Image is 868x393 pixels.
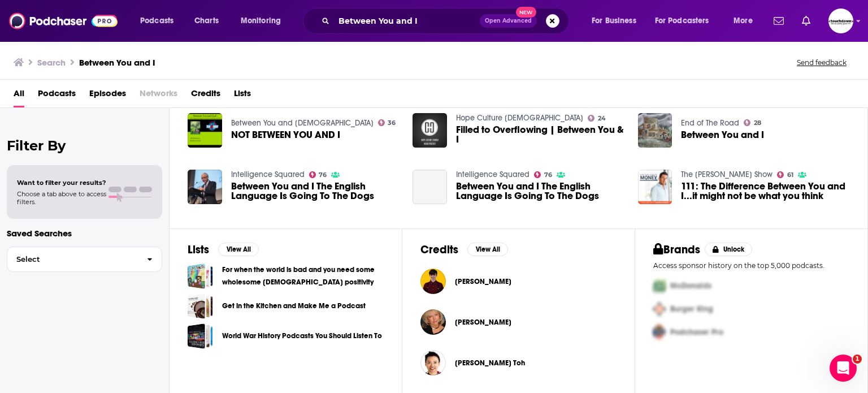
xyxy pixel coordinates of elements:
[378,119,396,126] a: 36
[670,304,713,314] span: Burger King
[455,277,511,286] a: Isaac Boucher
[420,243,458,257] h2: Credits
[516,7,536,18] span: New
[79,57,155,68] h3: Between You and I
[638,170,672,204] img: 111: The Difference Between You and I...it might not be what you think
[534,171,552,178] a: 76
[9,10,118,32] img: Podchaser - Follow, Share and Rate Podcasts
[793,58,850,67] button: Send feedback
[592,13,636,29] span: For Business
[234,84,251,107] a: Lists
[584,12,650,30] button: open menu
[222,264,384,288] a: For when the world is bad and you need some wholesome [DEMOGRAPHIC_DATA] positivity
[37,57,66,68] h3: Search
[649,274,670,297] img: First Pro Logo
[14,84,24,107] a: All
[420,345,617,381] button: Yuen TohYuen Toh
[188,113,222,148] img: NOT BETWEEN YOU AND I
[420,304,617,340] button: Iris JohansenIris Johansen
[455,359,525,368] span: [PERSON_NAME] Toh
[420,269,446,294] img: Isaac Boucher
[188,293,213,319] span: Get in the Kitchen and Make Me a Podcast
[188,264,213,289] span: For when the world is bad and you need some wholesome queer positivity
[231,118,374,128] a: Between You and God
[222,300,366,312] a: Get in the Kitchen and Make Me a Podcast
[734,13,753,29] span: More
[649,297,670,321] img: Second Pro Logo
[649,321,670,344] img: Third Pro Logo
[455,359,525,368] a: Yuen Toh
[744,119,761,126] a: 28
[7,228,162,239] p: Saved Searches
[797,11,815,31] a: Show notifications dropdown
[7,247,162,272] button: Select
[670,327,723,337] span: Podchaser Pro
[17,179,106,187] span: Want to filter your results?
[769,11,788,31] a: Show notifications dropdown
[456,125,624,144] a: Filled to Overflowing | Between You & I
[413,170,447,204] a: Between You and I The English Language Is Going To The Dogs
[7,137,162,154] h2: Filter By
[334,12,480,30] input: Search podcasts, credits, & more...
[681,170,772,179] a: The Chris Harder Show
[830,355,857,382] iframe: Intercom live chat
[455,277,511,286] span: [PERSON_NAME]
[726,12,767,30] button: open menu
[828,8,853,33] img: User Profile
[467,243,508,256] button: View All
[456,182,624,201] a: Between You and I The English Language Is Going To The Dogs
[455,318,511,327] a: Iris Johansen
[705,243,753,256] button: Unlock
[188,243,209,257] h2: Lists
[420,350,446,375] img: Yuen Toh
[420,243,508,257] a: CreditsView All
[455,318,511,327] span: [PERSON_NAME]
[231,182,400,201] a: Between You and I The English Language Is Going To The Dogs
[456,170,530,179] a: Intelligence Squared
[681,182,849,201] a: 111: The Difference Between You and I...it might not be what you think
[231,170,305,179] a: Intelligence Squared
[681,118,739,128] a: End of The Road
[670,281,711,291] span: McDonalds
[653,261,849,270] p: Access sponsor history on the top 5,000 podcasts.
[241,13,281,29] span: Monitoring
[89,84,126,107] a: Episodes
[598,116,606,121] span: 24
[140,84,177,107] span: Networks
[188,170,222,204] img: Between You and I The English Language Is Going To The Dogs
[233,12,296,30] button: open menu
[480,14,537,28] button: Open AdvancedNew
[17,190,106,206] span: Choose a tab above to access filters.
[188,243,259,257] a: ListsView All
[787,172,793,178] span: 61
[828,8,853,33] span: Logged in as jvervelde
[544,172,552,178] span: 76
[485,18,532,24] span: Open Advanced
[319,172,327,178] span: 76
[420,264,617,300] button: Isaac BoucherIsaac Boucher
[132,12,188,30] button: open menu
[413,113,447,148] img: Filled to Overflowing | Between You & I
[681,130,764,140] a: Between You and I
[191,84,220,107] a: Credits
[828,8,853,33] button: Show profile menu
[231,130,340,140] a: NOT BETWEEN YOU AND I
[140,13,173,29] span: Podcasts
[638,113,672,148] img: Between You and I
[218,243,259,256] button: View All
[188,323,213,349] span: World War History Podcasts You Should Listen To
[420,309,446,335] img: Iris Johansen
